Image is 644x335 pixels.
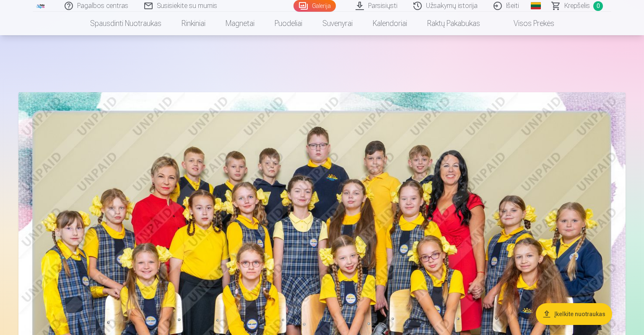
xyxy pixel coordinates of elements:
[312,12,363,35] a: Suvenyrai
[593,1,603,11] span: 0
[536,303,612,325] button: Įkelkite nuotraukas
[490,12,564,35] a: Visos prekės
[363,12,417,35] a: Kalendoriai
[80,12,171,35] a: Spausdinti nuotraukas
[36,3,45,8] img: /fa2
[265,12,312,35] a: Puodeliai
[564,1,590,11] span: Krepšelis
[171,12,216,35] a: Rinkiniai
[417,12,490,35] a: Raktų pakabukas
[216,12,265,35] a: Magnetai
